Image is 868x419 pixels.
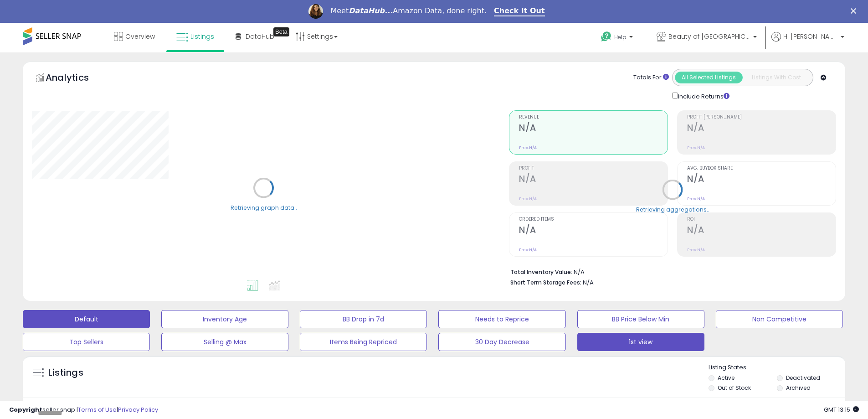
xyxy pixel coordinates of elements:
[614,33,627,41] span: Help
[494,6,545,16] a: Check It Out
[633,73,669,82] div: Totals For
[742,72,810,83] button: Listings With Cost
[169,23,221,50] a: Listings
[161,310,288,328] button: Inventory Age
[718,374,734,382] label: Active
[349,6,393,15] i: DataHub...
[330,6,487,16] div: Meet Amazon Data, done right.
[786,384,811,392] label: Archived
[577,333,704,351] button: 1st view
[783,32,838,41] span: Hi [PERSON_NAME]
[716,310,843,328] button: Non Competitive
[594,24,642,52] a: Help
[771,32,844,52] a: Hi [PERSON_NAME]
[438,310,565,328] button: Needs to Reprice
[229,23,281,50] a: DataHub
[300,333,427,351] button: Items Being Repriced
[665,91,740,101] div: Include Returns
[273,27,289,36] div: Tooltip anchor
[668,32,750,41] span: Beauty of [GEOGRAPHIC_DATA]
[289,23,344,50] a: Settings
[675,72,743,83] button: All Selected Listings
[231,203,297,212] div: Retrieving graph data..
[107,23,162,50] a: Overview
[161,333,288,351] button: Selling @ Max
[601,31,612,42] i: Get Help
[48,367,83,379] h5: Listings
[300,310,427,328] button: BB Drop in 7d
[23,333,150,351] button: Top Sellers
[125,32,155,41] span: Overview
[636,205,709,213] div: Retrieving aggregations..
[709,363,845,372] p: Listing States:
[190,32,214,41] span: Listings
[308,4,323,19] img: Profile image for Georgie
[577,310,704,328] button: BB Price Below Min
[9,406,158,414] div: seller snap | |
[718,384,751,392] label: Out of Stock
[246,32,274,41] span: DataHub
[786,374,820,382] label: Deactivated
[46,71,107,86] h5: Analytics
[438,333,565,351] button: 30 Day Decrease
[23,310,150,328] button: Default
[824,405,859,414] span: 2025-09-10 13:15 GMT
[851,8,860,14] div: Close
[9,405,42,414] strong: Copyright
[650,23,764,52] a: Beauty of [GEOGRAPHIC_DATA]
